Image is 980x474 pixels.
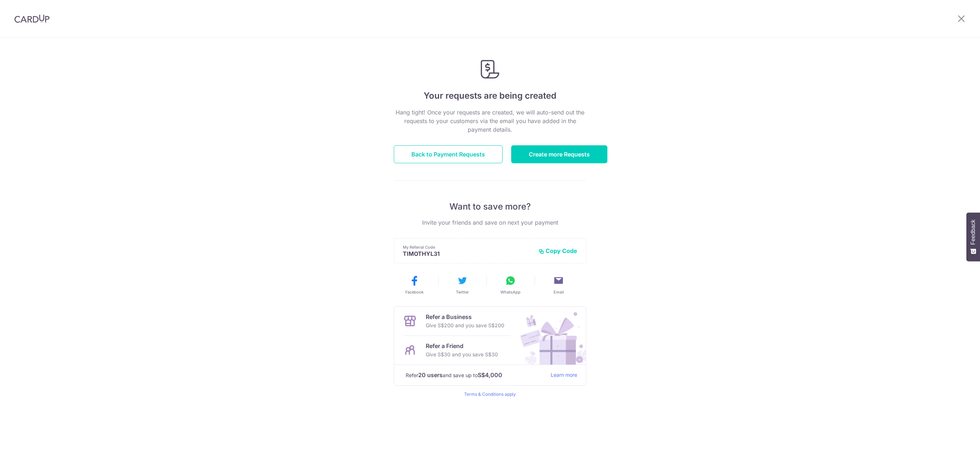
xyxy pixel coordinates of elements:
[394,218,586,227] p: Invite your friends and save on next your payment
[426,313,504,321] p: Refer a Business
[511,145,607,163] a: Create more Requests
[537,275,580,295] button: Email
[426,350,498,359] p: Give S$30 and you save S$30
[405,289,424,295] span: Facebook
[551,371,577,380] a: Learn more
[538,247,577,254] button: Copy Code
[500,289,521,295] span: WhatsApp
[426,342,498,350] p: Refer a Friend
[464,391,516,397] a: Terms & Conditions apply
[403,244,533,250] p: My Referral Code
[554,289,564,295] span: Email
[966,212,980,261] button: Feedback - Show survey
[14,14,50,23] img: CardUp
[394,145,503,163] a: Back to Payment Requests
[393,275,435,295] button: Facebook
[970,220,976,245] span: Feedback
[479,58,501,81] img: Payment Request Created Success Icon
[394,108,586,134] p: Hang tight! Once your requests are created, we will auto-send out the requests to your customers ...
[489,275,532,295] button: WhatsApp
[394,201,586,212] p: Want to save more?
[426,321,504,330] p: Give S$200 and you save S$200
[441,275,484,295] button: Twitter
[394,89,586,102] h4: Your requests are being created
[513,307,586,365] img: Refer
[418,371,443,379] strong: 20 users
[456,289,469,295] span: Twitter
[403,250,533,257] p: TIMOTHYL31
[478,371,502,379] strong: S$4,000
[406,371,545,380] p: Refer and save up to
